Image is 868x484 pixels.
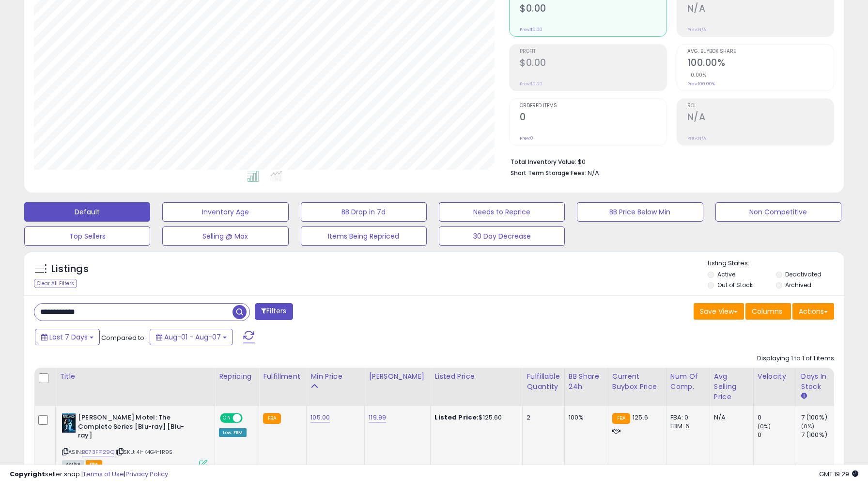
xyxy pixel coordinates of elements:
li: $0 [511,155,827,167]
button: Filters [255,303,293,320]
button: Columns [745,303,791,320]
div: $125.60 [434,413,515,422]
span: OFF [241,414,257,422]
button: Items Being Repriced [301,226,427,246]
span: 125.6 [633,413,648,422]
h2: 100.00% [687,57,834,70]
div: 100% [569,413,601,422]
button: Aug-01 - Aug-07 [150,329,233,345]
small: Prev: $0.00 [520,81,542,87]
a: Privacy Policy [125,469,168,479]
span: Last 7 Days [49,332,88,342]
div: FBA: 0 [670,413,702,422]
a: Terms of Use [83,469,124,479]
div: 7 (100%) [801,431,840,439]
div: Velocity [758,371,793,382]
b: Short Term Storage Fees: [511,169,586,177]
button: Inventory Age [162,202,288,222]
label: Archived [785,281,811,289]
span: N/A [588,168,599,177]
div: [PERSON_NAME] [369,371,426,382]
h2: 0 [520,112,666,125]
div: seller snap | | [10,470,168,479]
small: FBA [263,413,281,424]
h2: N/A [687,3,834,16]
p: Listing States: [708,259,844,268]
button: Save View [694,303,744,320]
button: Non Competitive [715,202,841,222]
button: Needs to Reprice [439,202,565,222]
h2: $0.00 [520,57,666,70]
h5: Listings [51,262,89,276]
span: Profit [520,49,666,54]
span: Ordered Items [520,103,666,109]
strong: Copyright [10,469,45,479]
button: BB Drop in 7d [301,202,427,222]
a: 105.00 [310,413,330,422]
label: Active [717,270,735,278]
button: Last 7 Days [35,329,100,345]
small: FBA [612,413,630,424]
small: Prev: $0.00 [520,27,542,32]
div: Fulfillable Quantity [527,371,560,392]
a: 119.99 [369,413,386,422]
label: Deactivated [785,270,821,278]
div: Min Price [310,371,360,382]
div: N/A [714,413,746,422]
b: Total Inventory Value: [511,158,576,166]
a: B073FP129Q [82,448,114,456]
div: FBM: 6 [670,422,702,431]
div: BB Share 24h. [569,371,604,392]
div: 0 [758,413,797,422]
span: ROI [687,103,834,109]
label: Out of Stock [717,281,753,289]
h2: $0.00 [520,3,666,16]
div: Repricing [219,371,255,382]
small: (0%) [801,422,815,430]
small: 0.00% [687,71,707,79]
button: Selling @ Max [162,226,288,246]
div: Fulfillment [263,371,302,382]
button: Actions [792,303,834,320]
button: 30 Day Decrease [439,226,565,246]
small: Prev: 100.00% [687,81,715,87]
div: 2 [527,413,557,422]
div: Listed Price [434,371,518,382]
b: Listed Price: [434,413,479,422]
div: Displaying 1 to 1 of 1 items [757,354,834,363]
div: Avg Selling Price [714,371,749,402]
span: ON [221,414,233,422]
small: Days In Stock. [801,392,807,401]
b: [PERSON_NAME] Motel: The Complete Series [Blu-ray] [Blu-ray] [78,413,196,443]
div: 7 (100%) [801,413,840,422]
button: BB Price Below Min [577,202,703,222]
small: Prev: N/A [687,27,706,32]
span: Aug-01 - Aug-07 [164,332,221,342]
div: Low. FBM [219,428,247,437]
small: (0%) [758,422,771,430]
div: Title [60,371,211,382]
span: Compared to: [101,333,146,342]
div: 0 [758,431,797,439]
button: Top Sellers [24,226,150,246]
span: 2025-08-15 19:29 GMT [819,469,858,479]
button: Default [24,202,150,222]
span: Columns [752,307,782,316]
small: Prev: 0 [520,135,533,141]
small: Prev: N/A [687,135,706,141]
img: 51Orgb157+L._SL40_.jpg [62,413,76,433]
div: Clear All Filters [34,279,77,288]
h2: N/A [687,112,834,125]
span: | SKU: 4I-K4G4-1R9S [116,448,172,456]
div: Current Buybox Price [612,371,662,392]
div: Num of Comp. [670,371,706,392]
span: Avg. Buybox Share [687,49,834,54]
div: Days In Stock [801,371,837,392]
